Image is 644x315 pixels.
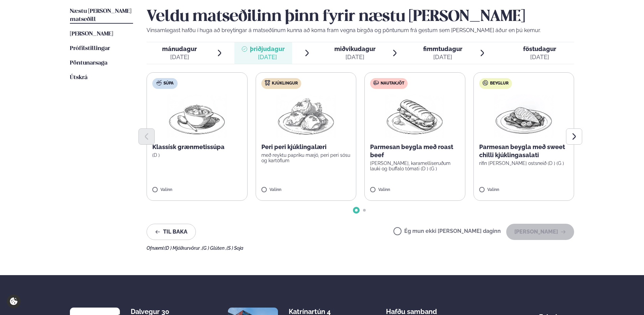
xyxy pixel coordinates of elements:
[370,161,460,171] p: [PERSON_NAME], karamelliseruðum lauki og buffalo tómati (D ) (G )
[370,143,460,159] p: Parmesan beygla með roast beef
[70,45,110,53] a: Prófílstillingar
[276,94,336,138] img: Chicken-thighs.png
[479,161,569,166] p: rifin [PERSON_NAME] ostsneið (D ) (G )
[147,245,574,251] div: Ofnæmi:
[70,30,113,38] a: [PERSON_NAME]
[506,224,574,240] button: [PERSON_NAME]
[147,26,574,34] p: Vinsamlegast hafðu í huga að breytingar á matseðlinum kunna að koma fram vegna birgða og pöntunum...
[70,74,87,82] a: Útskrá
[70,75,87,80] span: Útskrá
[523,53,556,61] div: [DATE]
[138,128,155,145] button: Previous slide
[373,80,379,86] img: beef.svg
[523,45,556,52] span: föstudagur
[164,245,202,251] span: (D ) Mjólkurvörur ,
[70,60,107,66] span: Pöntunarsaga
[227,245,243,251] span: (S ) Soja
[162,45,197,52] span: mánudagur
[490,81,509,86] span: Beyglur
[152,143,242,151] p: Klassísk grænmetissúpa
[566,128,582,145] button: Next slide
[70,31,113,37] span: [PERSON_NAME]
[494,94,553,138] img: Chicken-breast.png
[334,45,376,52] span: miðvikudagur
[156,80,162,86] img: soup.svg
[250,53,285,61] div: [DATE]
[152,152,242,158] p: (D )
[334,53,376,61] div: [DATE]
[147,224,196,240] button: Til baka
[381,81,404,86] span: Nautakjöt
[70,7,133,24] a: Næstu [PERSON_NAME] matseðill
[70,46,110,51] span: Prófílstillingar
[423,53,462,61] div: [DATE]
[70,59,107,67] a: Pöntunarsaga
[250,45,285,52] span: þriðjudagur
[272,81,298,86] span: Kjúklingur
[163,81,174,86] span: Súpa
[261,143,351,151] p: Peri peri kjúklingalæri
[423,45,462,52] span: fimmtudagur
[479,143,569,159] p: Parmesan beygla með sweet chilli kjúklingasalati
[147,7,574,26] h2: Veldu matseðilinn þinn fyrir næstu [PERSON_NAME]
[7,294,21,308] a: Cookie settings
[167,94,227,138] img: Soup.png
[202,245,227,251] span: (G ) Glúten ,
[363,209,366,212] span: Go to slide 2
[355,209,358,212] span: Go to slide 1
[162,53,197,61] div: [DATE]
[265,80,270,86] img: chicken.svg
[261,152,351,163] p: með reyktu papriku mæjó, peri peri sósu og kartöflum
[385,94,444,138] img: Panini.png
[483,80,488,86] img: bagle-new-16px.svg
[70,8,131,22] span: Næstu [PERSON_NAME] matseðill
